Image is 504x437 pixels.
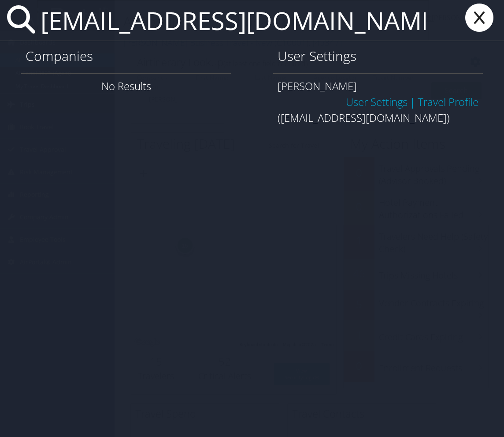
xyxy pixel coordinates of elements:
a: User Settings [346,94,408,109]
span: [PERSON_NAME] [278,79,357,93]
h1: Companies [26,47,226,65]
span: | [408,94,418,109]
div: No Results [21,73,231,98]
h1: User Settings [278,47,478,65]
a: View OBT Profile [418,94,478,109]
div: ([EMAIL_ADDRESS][DOMAIN_NAME]) [278,94,478,126]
